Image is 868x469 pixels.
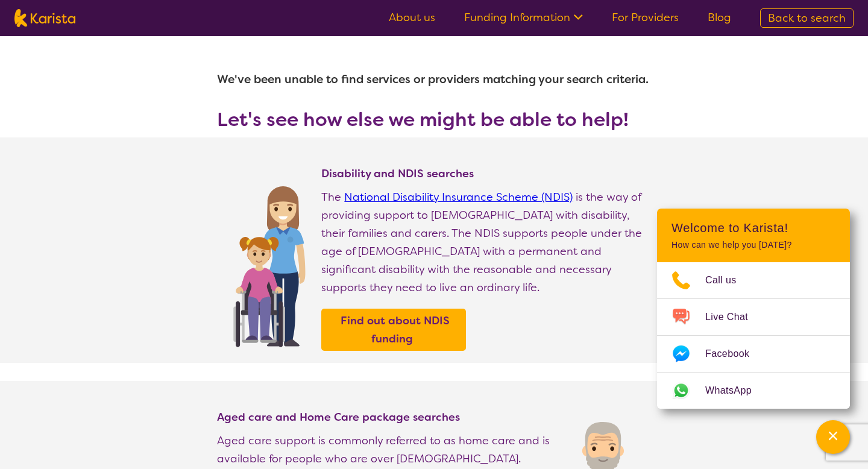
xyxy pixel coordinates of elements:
[14,9,75,27] img: Karista logo
[344,190,573,204] a: National Disability Insurance Scheme (NDIS)
[671,221,835,235] h2: Welcome to Karista!
[321,166,651,181] h4: Disability and NDIS searches
[705,345,764,363] span: Facebook
[217,410,555,424] h4: Aged care and Home Care package searches
[229,178,309,347] img: Find NDIS and Disability services and providers
[217,65,651,94] h1: We've been unable to find services or providers matching your search criteria.
[341,313,450,346] b: Find out about NDIS funding
[389,10,435,25] a: About us
[657,373,850,409] a: Web link opens in a new tab.
[705,308,763,326] span: Live Chat
[657,209,850,409] div: Channel Menu
[217,432,555,468] p: Aged care support is commonly referred to as home care and is available for people who are over [...
[217,109,651,130] h3: Let's see how else we might be able to help!
[464,10,583,25] a: Funding Information
[816,420,850,454] button: Channel Menu
[324,312,463,348] a: Find out about NDIS funding
[708,10,731,25] a: Blog
[671,240,835,250] p: How can we help you [DATE]?
[768,11,846,25] span: Back to search
[657,262,850,409] ul: Choose channel
[705,271,751,289] span: Call us
[321,188,651,297] p: The is the way of providing support to [DEMOGRAPHIC_DATA] with disability, their families and car...
[705,382,766,400] span: WhatsApp
[760,8,854,28] a: Back to search
[612,10,679,25] a: For Providers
